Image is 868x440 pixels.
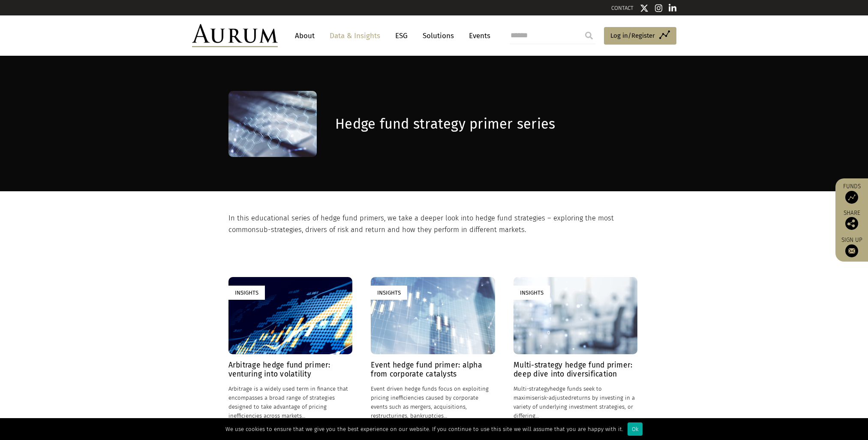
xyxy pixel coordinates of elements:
a: Events [465,28,490,44]
h4: Event hedge fund primer: alpha from corporate catalysts [371,361,495,379]
div: Ok [628,422,643,436]
p: hedge funds seek to maximise returns by investing in a variety of underlying investment strategie... [514,384,637,421]
div: Insights [228,286,265,300]
a: Solutions [418,28,458,44]
a: Sign up [840,236,864,257]
span: Multi-strategy [514,386,550,392]
h4: Arbitrage hedge fund primer: venturing into volatility [228,361,352,379]
img: Twitter icon [640,4,649,12]
img: Sign up to our newsletter [845,244,858,257]
p: In this educational series of hedge fund primers, we take a deeper look into hedge fund strategie... [228,213,638,235]
div: Insights [371,286,407,300]
a: Data & Insights [325,28,384,44]
img: Linkedin icon [669,4,676,12]
img: Share this post [845,217,858,230]
div: Share [840,210,864,230]
a: Funds [840,183,864,204]
a: Insights Arbitrage hedge fund primer: venturing into volatility Arbitrage is a widely used term i... [228,277,352,430]
div: Insights [514,286,550,300]
p: Arbitrage is a widely used term in finance that encompasses a broad range of strategies designed ... [228,384,352,421]
span: sub-strategies [256,226,302,234]
h4: Multi-strategy hedge fund primer: deep dive into diversification [514,361,637,379]
a: Insights Event hedge fund primer: alpha from corporate catalysts Event driven hedge funds focus o... [371,277,495,430]
p: Event driven hedge funds focus on exploiting pricing inefficiencies caused by corporate events su... [371,384,495,421]
a: Log in/Register [604,27,676,45]
a: CONTACT [611,5,634,11]
img: Aurum [192,24,278,47]
span: Log in/Register [610,30,655,41]
span: risk-adjusted [538,395,571,401]
h1: Hedge fund strategy primer series [335,116,637,133]
a: Insights Multi-strategy hedge fund primer: deep dive into diversification Multi-strategyhedge fun... [514,277,637,430]
img: Instagram icon [655,4,663,12]
a: ESG [391,28,412,44]
a: About [291,28,319,44]
img: Access Funds [845,191,858,204]
input: Submit [580,27,598,44]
